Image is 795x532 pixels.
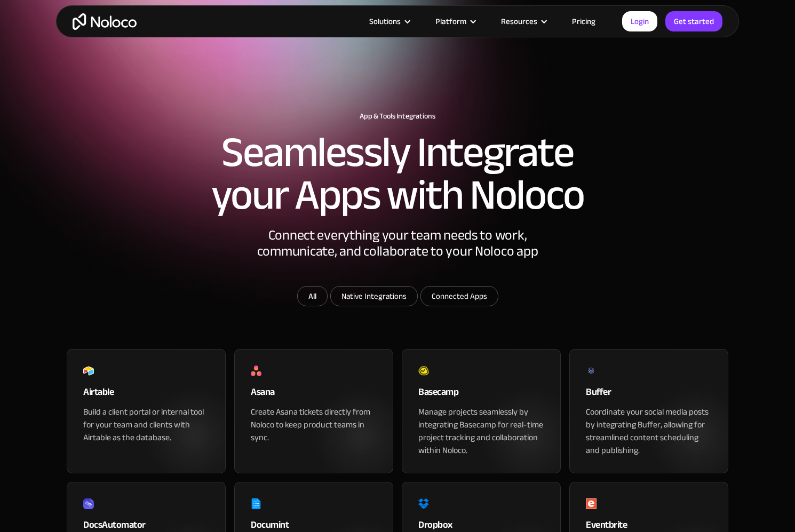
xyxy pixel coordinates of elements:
h2: Seamlessly Integrate your Apps with Noloco [211,131,584,217]
a: BasecampManage projects seamlessly by integrating Basecamp for real-time project tracking and col... [402,349,561,473]
a: All [297,286,328,306]
div: Platform [422,14,488,28]
div: Asana [251,384,377,406]
a: AirtableBuild a client portal or internal tool for your team and clients with Airtable as the dat... [67,349,226,473]
a: Get started [665,11,722,31]
div: Resources [488,14,559,28]
div: Buffer [586,384,712,406]
div: Platform [435,14,466,28]
div: Basecamp [418,384,544,406]
a: home [73,13,137,30]
a: Pricing [559,14,609,28]
a: AsanaCreate Asana tickets directly from Noloco to keep product teams in sync. [234,349,393,473]
div: Solutions [369,14,401,28]
div: Create Asana tickets directly from Noloco to keep product teams in sync. [251,406,377,444]
div: Manage projects seamlessly by integrating Basecamp for real-time project tracking and collaborati... [418,406,544,457]
div: Resources [501,14,537,28]
h1: App & Tools Integrations [67,112,728,121]
div: Connect everything your team needs to work, communicate, and collaborate to your Noloco app [237,227,558,286]
div: Coordinate your social media posts by integrating Buffer, allowing for streamlined content schedu... [586,406,712,457]
a: BufferCoordinate your social media posts by integrating Buffer, allowing for streamlined content ... [569,349,728,473]
div: Airtable [83,384,209,406]
form: Email Form [184,286,611,309]
div: Solutions [356,14,422,28]
div: Build a client portal or internal tool for your team and clients with Airtable as the database. [83,406,209,444]
a: Login [622,11,657,31]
